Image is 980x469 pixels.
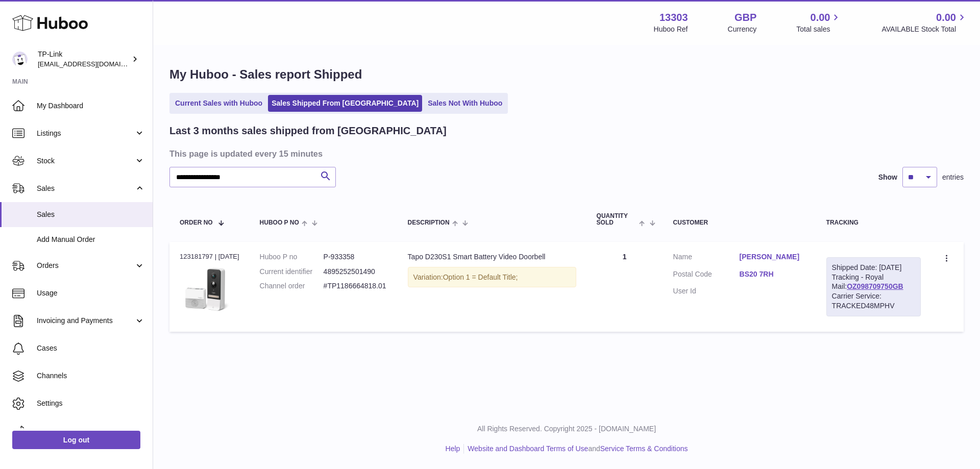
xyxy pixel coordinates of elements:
dt: Postal Code [673,269,740,282]
span: [EMAIL_ADDRESS][DOMAIN_NAME] [38,60,150,68]
span: Option 1 = Default Title; [443,273,518,281]
h2: Last 3 months sales shipped from [GEOGRAPHIC_DATA] [169,124,447,138]
div: Shipped Date: [DATE] [832,263,915,273]
dt: Name [673,252,740,264]
span: Sales [37,210,145,219]
a: Help [446,445,460,453]
span: AVAILABLE Stock Total [881,24,968,34]
span: Description [408,219,450,226]
div: Tracking [826,219,921,226]
span: Listings [37,129,134,138]
dt: Huboo P no [260,252,324,262]
img: D230S1main.jpg [180,264,231,315]
div: Huboo Ref [654,24,688,34]
div: Variation: [408,267,576,288]
span: 0.00 [811,11,830,24]
h3: This page is updated every 15 minutes [169,148,961,159]
span: 0.00 [936,11,956,24]
span: Orders [37,261,134,270]
span: Cases [37,343,145,353]
a: 0.00 AVAILABLE Stock Total [881,11,968,34]
span: Stock [37,156,134,166]
span: My Dashboard [37,101,145,111]
a: Current Sales with Huboo [171,95,266,112]
strong: GBP [734,11,756,24]
a: BS20 7RH [740,269,806,279]
div: Carrier Service: TRACKED48MPHV [832,291,915,311]
span: Huboo P no [260,219,299,226]
dd: P-933358 [324,252,387,262]
span: entries [942,172,964,182]
span: Quantity Sold [597,213,637,226]
span: Settings [37,399,145,408]
a: Service Terms & Conditions [600,445,688,453]
div: TP-Link [38,50,130,69]
label: Show [878,172,897,182]
span: Usage [37,288,145,298]
img: gaby.chen@tp-link.com [12,52,28,67]
div: Currency [728,24,757,34]
span: Invoicing and Payments [37,316,134,326]
dd: #TP1186664818.01 [324,281,387,291]
strong: 13303 [659,11,688,24]
a: 0.00 Total sales [796,11,842,34]
li: and [464,444,688,454]
dd: 4895252501490 [324,267,387,277]
a: Log out [12,431,140,449]
p: All Rights Reserved. Copyright 2025 - [DOMAIN_NAME] [161,424,972,434]
a: [PERSON_NAME] [740,252,806,262]
div: Tracking - Royal Mail: [826,257,921,316]
div: Customer [673,219,806,226]
div: Tapo D230S1 Smart Battery Video Doorbell [408,252,576,262]
a: Sales Shipped From [GEOGRAPHIC_DATA] [268,95,422,112]
span: Order No [180,219,213,226]
a: Website and Dashboard Terms of Use [468,445,588,453]
dt: Current identifier [260,267,324,277]
span: Channels [37,371,145,381]
span: Add Manual Order [37,235,145,244]
div: 123181797 | [DATE] [180,252,239,261]
a: OZ098709750GB [847,282,903,290]
span: Total sales [796,24,842,34]
span: Returns [37,426,145,436]
span: Sales [37,184,134,193]
dt: Channel order [260,281,324,291]
a: Sales Not With Huboo [424,95,506,112]
h1: My Huboo - Sales report Shipped [169,66,964,83]
dt: User Id [673,286,740,296]
td: 1 [586,242,663,332]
